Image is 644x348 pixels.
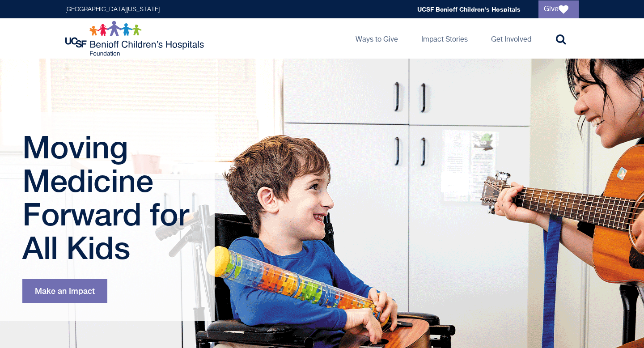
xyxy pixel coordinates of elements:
a: Give [538,0,579,18]
a: Get Involved [484,18,538,59]
h1: Moving Medicine Forward for All Kids [22,130,195,264]
img: Logo for UCSF Benioff Children's Hospitals Foundation [65,21,206,56]
a: Make an Impact [22,279,107,303]
a: Ways to Give [348,18,405,59]
a: Impact Stories [414,18,475,59]
a: [GEOGRAPHIC_DATA][US_STATE] [65,6,160,13]
a: UCSF Benioff Children's Hospitals [417,5,521,13]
